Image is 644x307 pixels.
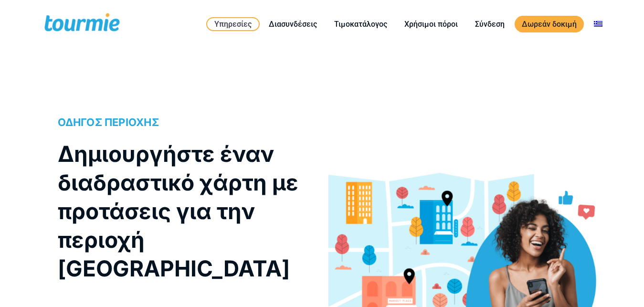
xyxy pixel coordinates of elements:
a: Υπηρεσίες [206,17,260,31]
a: Τιμοκατάλογος [327,18,394,30]
a: Χρήσιμοι πόροι [397,18,465,30]
a: Σύνδεση [468,18,512,30]
a: Διασυνδέσεις [262,18,324,30]
span: ΟΔΗΓΟΣ ΠΕΡΙΟΧΗΣ [58,116,159,128]
h1: Δημιουργήστε έναν διαδραστικό χάρτη με προτάσεις για την περιοχή [GEOGRAPHIC_DATA] [58,139,312,283]
a: Δωρεάν δοκιμή [515,16,584,32]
